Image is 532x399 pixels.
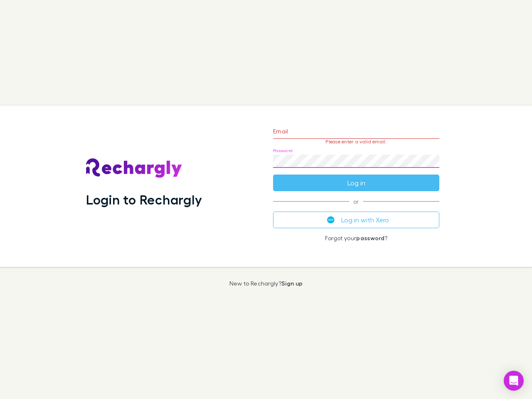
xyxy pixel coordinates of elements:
[327,216,335,224] img: Xero's logo
[86,158,182,178] img: Rechargly's Logo
[504,371,524,391] div: Open Intercom Messenger
[273,175,439,191] button: Log in
[356,234,384,241] a: password
[273,148,293,154] label: Password
[273,235,439,241] p: Forgot your ?
[86,192,202,207] h1: Login to Rechargly
[273,139,439,145] p: Please enter a valid email.
[273,212,439,228] button: Log in with Xero
[229,280,303,287] p: New to Rechargly?
[281,280,303,287] a: Sign up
